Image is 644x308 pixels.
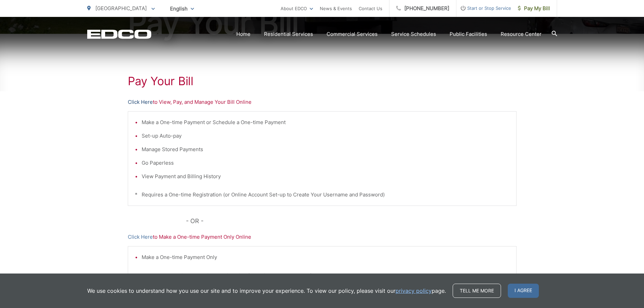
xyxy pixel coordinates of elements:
[142,145,509,153] li: Manage Stored Payments
[327,30,378,38] a: Commercial Services
[87,287,446,295] p: We use cookies to understand how you use our site and to improve your experience. To view our pol...
[453,284,501,298] a: Tell me more
[135,191,509,199] p: * Requires a One-time Registration (or Online Account Set-up to Create Your Username and Password)
[518,4,550,13] span: Pay My Bill
[186,216,517,226] p: - OR -
[501,30,542,38] a: Resource Center
[450,30,487,38] a: Public Facilities
[359,4,382,13] a: Contact Us
[142,172,509,181] li: View Payment and Billing History
[165,3,199,15] span: English
[128,74,517,88] h1: Pay Your Bill
[142,253,509,261] li: Make a One-time Payment Only
[508,284,539,298] span: I agree
[95,5,147,11] span: [GEOGRAPHIC_DATA]
[142,159,509,167] li: Go Paperless
[135,271,509,280] p: * DOES NOT Require a One-time Registration (or Online Account Set-up)
[391,30,436,38] a: Service Schedules
[142,132,509,140] li: Set-up Auto-pay
[128,98,153,106] a: Click Here
[236,30,251,38] a: Home
[142,118,509,126] li: Make a One-time Payment or Schedule a One-time Payment
[264,30,313,38] a: Residential Services
[281,4,313,13] a: About EDCO
[87,29,151,39] a: EDCD logo. Return to the homepage.
[128,98,517,106] p: to View, Pay, and Manage Your Bill Online
[396,287,432,295] a: privacy policy
[128,233,153,241] a: Click Here
[128,233,517,241] p: to Make a One-time Payment Only Online
[320,4,352,13] a: News & Events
